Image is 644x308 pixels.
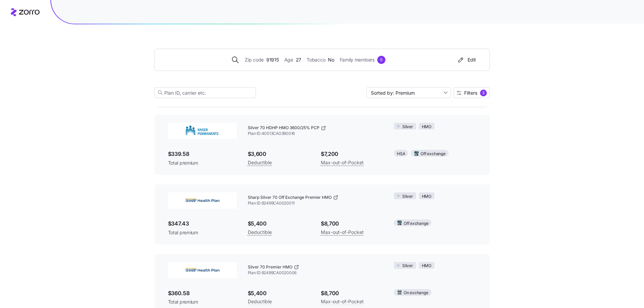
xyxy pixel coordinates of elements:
[397,151,405,157] span: HSA
[296,56,301,64] span: 27
[340,56,375,64] span: Family members
[248,219,310,228] span: $5,400
[402,263,413,269] span: Silver
[402,193,413,200] span: Silver
[168,219,237,228] span: $347.43
[248,195,332,200] span: Sharp Silver 70 Off Exchange Premier HMO
[464,91,477,95] span: Filters
[366,87,451,98] input: Sort by
[377,56,385,64] div: 0
[328,56,334,64] span: No
[404,220,428,227] span: Off exchange
[168,299,237,305] span: Total premium
[404,290,428,296] span: On exchange
[454,54,479,65] button: Edit
[321,219,383,228] span: $8,700
[321,150,383,158] span: $7,200
[248,150,310,158] span: $3,600
[422,124,431,130] span: HMO
[168,150,237,158] span: $339.58
[168,262,237,278] img: Sharp Health Plan
[248,131,383,137] span: Plan ID: 40513CA0390016
[168,123,237,139] img: Kaiser Permanente
[422,263,431,269] span: HMO
[422,193,431,200] span: HMO
[248,298,272,306] span: Deductible
[402,124,413,130] span: Silver
[248,228,272,236] span: Deductible
[248,289,310,298] span: $5,400
[168,229,237,236] span: Total premium
[168,160,237,166] span: Total premium
[321,289,383,298] span: $8,700
[248,125,319,131] span: Silver 70 HDHP HMO 3600/25% PCP
[248,200,383,206] span: Plan ID: 92499CA0020011
[307,56,325,64] span: Tobacco
[457,56,476,63] div: Edit
[321,228,364,236] span: Max-out-of-Pocket
[248,264,292,270] span: Silver 70 Premier HMO
[454,87,490,98] button: Filters3
[248,159,272,167] span: Deductible
[266,56,279,64] span: 91915
[248,270,383,276] span: Plan ID: 92499CA0020006
[168,192,237,209] img: Sharp Health Plan
[321,159,364,167] span: Max-out-of-Pocket
[168,289,237,298] span: $360.58
[154,87,256,98] input: Plan ID, carrier etc.
[421,151,445,157] span: Off exchange
[480,90,487,96] div: 3
[245,56,264,64] span: Zip code
[321,298,364,306] span: Max-out-of-Pocket
[284,56,293,64] span: Age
